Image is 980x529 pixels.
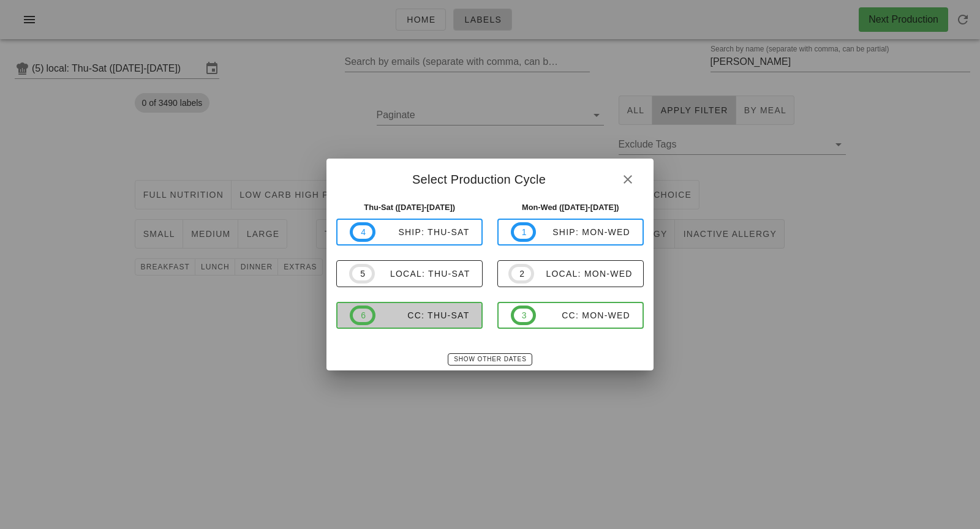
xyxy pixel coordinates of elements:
[521,309,526,322] span: 3
[497,260,644,287] button: 2local: Mon-Wed
[536,227,630,237] div: ship: Mon-Wed
[336,219,483,246] button: 4ship: Thu-Sat
[521,225,526,239] span: 1
[536,310,630,320] div: CC: Mon-Wed
[360,225,365,239] span: 4
[360,309,365,322] span: 6
[519,267,524,280] span: 2
[326,159,653,197] div: Select Production Cycle
[448,353,532,366] button: Show Other Dates
[375,310,470,320] div: CC: Thu-Sat
[534,269,633,279] div: local: Mon-Wed
[360,267,364,280] span: 5
[375,269,470,279] div: local: Thu-Sat
[497,302,644,329] button: 3CC: Mon-Wed
[497,219,644,246] button: 1ship: Mon-Wed
[364,203,455,212] strong: Thu-Sat ([DATE]-[DATE])
[336,302,483,329] button: 6CC: Thu-Sat
[522,203,619,212] strong: Mon-Wed ([DATE]-[DATE])
[453,356,526,362] span: Show Other Dates
[375,227,470,237] div: ship: Thu-Sat
[336,260,483,287] button: 5local: Thu-Sat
